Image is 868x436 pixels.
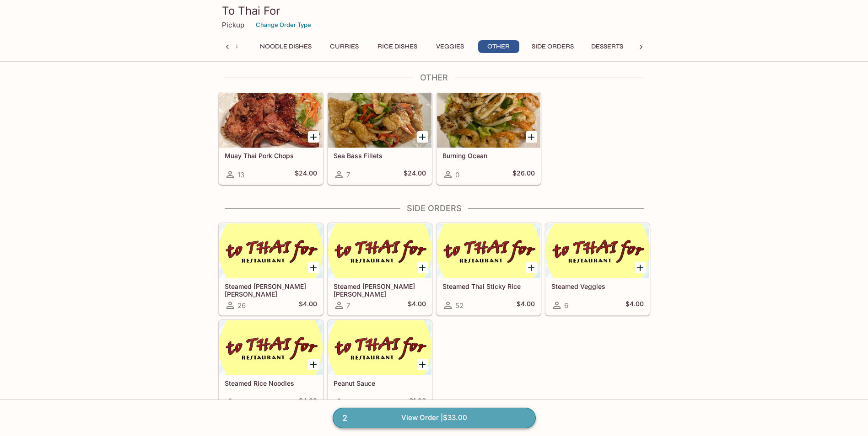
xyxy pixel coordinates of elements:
button: Noodle Dishes [255,40,317,53]
a: Steamed [PERSON_NAME] [PERSON_NAME]26$4.00 [219,223,323,315]
button: Rice Dishes [372,40,422,53]
h5: $26.00 [512,169,535,180]
span: 52 [455,301,464,310]
h5: Muay Thai Pork Chops [225,152,317,160]
h5: Burning Ocean [442,152,535,160]
h5: Steamed [PERSON_NAME] [PERSON_NAME] [334,282,426,298]
button: Add Sea Bass Fillets [417,131,428,143]
h5: $4.00 [299,397,317,408]
div: Steamed Veggies [546,223,649,278]
button: Add Steamed White Jasmine Rice [308,262,319,273]
a: Steamed Veggies6$4.00 [545,223,650,315]
span: 13 [237,170,244,179]
div: Peanut Sauce [328,320,431,375]
h3: To Thai For [222,4,647,18]
button: Desserts [586,40,628,53]
span: 26 [237,301,246,310]
button: Add Burning Ocean [526,131,537,143]
a: Steamed Rice Noodles1$4.00 [219,320,323,412]
a: 2View Order |$33.00 [333,408,536,428]
button: Add Muay Thai Pork Chops [308,131,319,143]
span: 0 [455,170,459,179]
span: 7 [346,301,350,310]
div: Sea Bass Fillets [328,93,431,148]
a: Muay Thai Pork Chops13$24.00 [219,92,323,185]
h5: Steamed [PERSON_NAME] [PERSON_NAME] [225,282,317,298]
button: Add Steamed Veggies [635,262,646,273]
span: 6 [564,301,568,310]
a: Peanut Sauce11$1.00 [328,320,432,412]
h5: Sea Bass Fillets [334,152,426,160]
div: Steamed Brown Jasmine Rice [328,223,431,278]
div: Steamed Rice Noodles [219,320,323,375]
a: Steamed [PERSON_NAME] [PERSON_NAME]7$4.00 [328,223,432,315]
h5: Steamed Thai Sticky Rice [442,282,535,290]
h4: Side Orders [218,203,650,213]
button: Add Steamed Brown Jasmine Rice [417,262,428,273]
h5: $4.00 [517,300,535,311]
div: Burning Ocean [437,93,540,148]
button: Other [478,40,519,53]
button: Side Orders [527,40,579,53]
h5: Steamed Rice Noodles [225,379,317,387]
button: Change Order Type [252,18,315,32]
div: Steamed White Jasmine Rice [219,223,323,278]
p: Pickup [222,21,244,29]
h5: $24.00 [404,169,426,180]
a: Burning Ocean0$26.00 [437,92,541,185]
button: Add Steamed Thai Sticky Rice [526,262,537,273]
button: Veggies [430,40,471,53]
h5: $4.00 [299,300,317,311]
span: 11 [346,398,352,407]
a: Sea Bass Fillets7$24.00 [328,92,432,185]
a: Steamed Thai Sticky Rice52$4.00 [437,223,541,315]
h5: $1.00 [409,397,426,408]
button: Add Peanut Sauce [417,359,428,370]
button: Add Steamed Rice Noodles [308,359,319,370]
span: 7 [346,170,350,179]
h5: $24.00 [295,169,317,180]
button: Curries [324,40,365,53]
span: 2 [337,412,353,425]
h5: Peanut Sauce [334,379,426,387]
div: Muay Thai Pork Chops [219,93,323,148]
h5: $4.00 [625,300,644,311]
h5: $4.00 [408,300,426,311]
h4: Other [218,73,650,83]
div: Steamed Thai Sticky Rice [437,223,540,278]
span: 1 [237,398,240,407]
h5: Steamed Veggies [551,282,644,290]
